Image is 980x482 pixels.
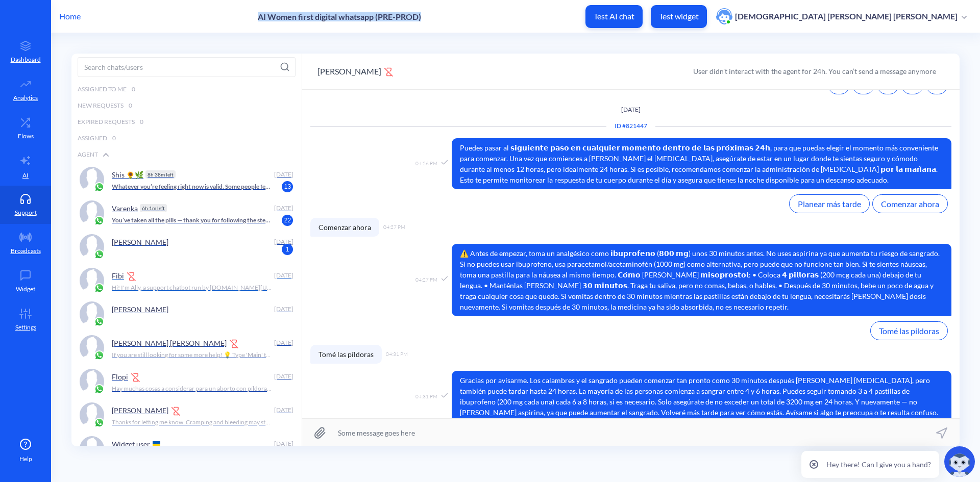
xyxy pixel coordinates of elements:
[112,204,138,213] p: Varenka
[273,372,293,381] div: [DATE]
[94,384,104,394] img: platform icon
[881,199,939,209] span: Comenzar ahora
[386,350,408,358] span: 04:31 PM
[273,271,293,280] div: [DATE]
[248,351,261,359] b: Main
[282,181,293,192] span: 13
[71,432,302,466] a: platform iconWidget user [DATE]
[11,55,41,64] p: Dashboard
[606,121,655,131] div: Conversation ID
[11,246,41,256] p: Broadcasts
[872,194,948,213] button: Comenzar ahora
[94,317,104,327] img: platform icon
[145,170,176,179] p: 8h 38m left
[71,297,302,331] a: platform icon[PERSON_NAME] [DATE]
[94,216,104,226] img: platform icon
[94,418,104,428] img: platform icon
[273,338,293,347] div: [DATE]
[415,276,437,284] span: 04:27 PM
[112,384,272,393] p: Hay muchas cosas a considerar para un aborto con píldoras. Puedo guiarte a través de ellos y resp...
[112,339,227,347] p: [PERSON_NAME] [PERSON_NAME]
[171,406,181,416] img: time expired icon
[273,305,293,314] div: [DATE]
[585,5,643,28] button: Test AI chat
[94,249,104,260] img: platform icon
[282,215,293,226] span: 22
[59,10,81,22] p: Home
[22,171,29,180] p: AI
[127,271,137,282] img: time expired icon
[716,8,732,24] img: user photo
[112,283,272,292] p: Hi! I'm Ally, a support chatbot run by [DOMAIN_NAME][URL] What would you like to know? 👇 1. 2. 3....
[273,405,293,415] div: [DATE]
[71,114,302,130] div: Expired Requests
[693,66,936,77] div: User didn't interact with the agent for 24h. You can’t send a message anymore
[94,283,104,293] img: platform icon
[789,194,870,213] button: Planear más tarde
[651,5,707,28] button: Test widget
[71,163,302,196] a: platform iconShis 🌻🌿 8h 38m left[DATE]Whatever you’re feeling right now is valid. Some people fee...
[112,440,150,448] p: Widget user
[78,57,296,77] input: Search chats/users
[18,132,34,141] p: Flows
[112,182,272,191] p: Whatever you’re feeling right now is valid. Some people feel relief, others sadness, uncertainty,...
[273,237,293,246] div: [DATE]
[870,321,948,340] button: Tomé las píldoras
[944,446,975,477] img: copilot-icon.svg
[94,182,104,192] img: platform icon
[71,81,302,97] div: Assigned to me
[711,7,972,26] button: user photo[DEMOGRAPHIC_DATA] [PERSON_NAME] [PERSON_NAME]
[71,97,302,114] div: New Requests
[112,350,272,360] p: If you are still looking for some more help! 💡 Type ' ' to go back to the Main Menu or type ' ' t...
[71,264,302,297] a: platform iconFibi time expired icon[DATE]Hi! I'm Ally, a support chatbot run by [DOMAIN_NAME][URL...
[94,350,104,361] img: platform icon
[452,138,951,189] span: Puedes pasar al 𝘀𝗶𝗴𝘂𝗶𝗲𝗻𝘁𝗲 𝗽𝗮𝘀𝗼 𝗲𝗻 𝗰𝘂𝗮𝗹𝗾𝘂𝗶𝗲𝗿 𝗺𝗼𝗺𝗲𝗻𝘁𝗼 𝗱𝗲𝗻𝘁𝗿𝗼 𝗱𝗲 𝗹𝗮𝘀 𝗽𝗿𝗼́𝘅𝗶𝗺𝗮𝘀 𝟮𝟰𝗵, para que puedas ...
[132,85,135,94] span: 0
[153,441,160,446] img: UA
[384,67,394,77] img: time expired icon
[594,11,634,21] p: Test AI chat
[112,170,143,179] p: Shis 🌻🌿
[310,218,379,237] span: Comenzar ahora
[310,105,951,114] p: [DATE]
[15,208,37,217] p: Support
[129,101,132,110] span: 0
[71,130,302,146] div: Assigned
[16,285,35,294] p: Widget
[735,11,958,22] p: [DEMOGRAPHIC_DATA] [PERSON_NAME] [PERSON_NAME]
[71,365,302,398] a: platform iconFlopi time expired icon[DATE]Hay muchas cosas a considerar para un aborto con píldor...
[15,323,36,332] p: Settings
[273,170,293,179] div: [DATE]
[258,12,421,21] p: AI Women first digital whatsapp (PRE-PROD)
[826,459,931,470] p: Hey there! Can I give you a hand?
[452,371,951,422] span: Gracias por avisarme. Los calambres y el sangrado pueden comenzar tan pronto como 30 minutos desp...
[71,230,302,264] a: platform icon[PERSON_NAME] [DATE]
[659,11,699,21] p: Test widget
[415,160,437,167] span: 04:26 PM
[13,93,38,103] p: Analytics
[112,406,168,415] p: [PERSON_NAME]
[112,216,272,225] p: You’ve taken all the pills — thank you for following the steps carefully. ⚠️ 𝗜𝗳 𝘆𝗼𝘂 𝗵𝗮𝘃𝗲𝗻’𝘁 𝗲𝘅𝗽𝗲𝗿...
[112,271,124,280] p: Fibi
[383,223,405,231] span: 04:27 PM
[71,146,302,163] div: Agent
[273,204,293,213] div: [DATE]
[112,418,272,427] p: Thanks for letting me know. Cramping and bleeding may start 𝗮𝘀 𝘀𝗼𝗼𝗻 𝗮𝘀 𝟯𝟬 𝗺𝗶𝗻𝘂𝘁𝗲𝘀 after taking [M...
[452,244,951,316] span: ⚠️ Antes de empezar, toma un analgésico como 𝗶𝗯𝘂𝗽𝗿𝗼𝗳𝗲𝗻𝗼 (𝟴𝟬𝟬 𝗺𝗴) unos 30 minutos antes. No uses a...
[112,238,168,246] p: [PERSON_NAME]
[71,331,302,365] a: platform icon[PERSON_NAME] [PERSON_NAME] time expired icon[DATE]If you are still looking for some...
[19,454,32,464] span: Help
[112,372,128,381] p: Flopi
[131,372,141,383] img: time expired icon
[302,419,960,446] input: Some message goes here
[71,196,302,230] a: platform iconVarenka 6h 1m left[DATE]You’ve taken all the pills — thank you for following the ste...
[273,439,293,448] div: [DATE]
[310,345,382,364] span: Tomé las píldoras
[140,117,143,126] span: 0
[798,199,861,209] span: Planear más tarde
[879,326,939,336] span: Tomé las píldoras
[317,65,381,78] button: [PERSON_NAME]
[112,305,168,314] p: [PERSON_NAME]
